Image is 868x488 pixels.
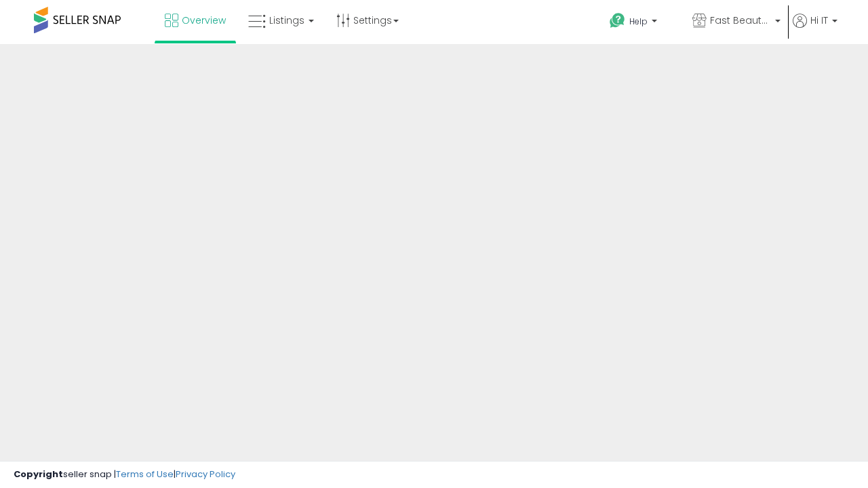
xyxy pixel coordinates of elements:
[176,468,235,481] a: Privacy Policy
[14,468,63,481] strong: Copyright
[710,14,771,27] span: Fast Beauty ([GEOGRAPHIC_DATA])
[14,468,235,481] div: seller snap | |
[793,14,837,44] a: Hi IT
[609,12,626,29] i: Get Help
[269,14,304,27] span: Listings
[116,468,174,481] a: Terms of Use
[629,16,648,27] span: Help
[810,14,828,27] span: Hi IT
[182,14,226,27] span: Overview
[599,2,680,44] a: Help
